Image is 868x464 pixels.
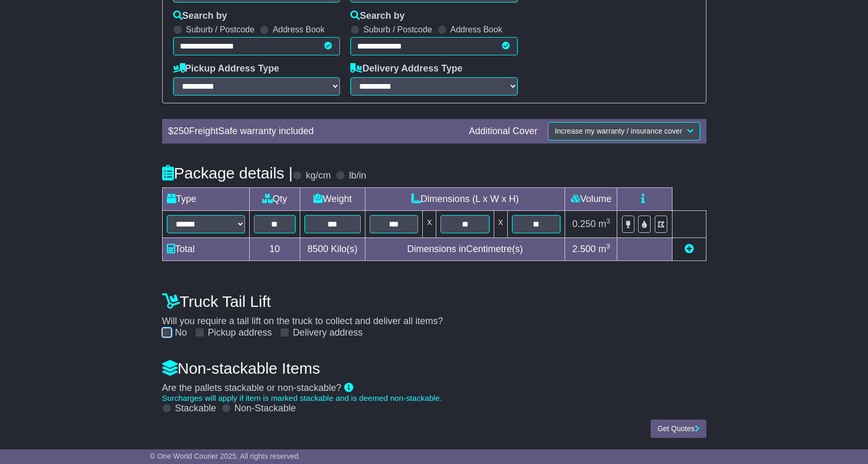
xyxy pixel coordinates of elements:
[163,126,464,137] div: $ FreightSafe warranty included
[162,187,249,210] td: Type
[606,242,610,250] sup: 3
[162,383,341,393] span: Are the pallets stackable or non-stackable?
[162,360,706,377] h4: Non-stackable Items
[651,420,706,438] button: Get Quotes
[305,170,331,182] label: kg/cm
[300,187,365,210] td: Weight
[208,327,272,339] label: Pickup address
[450,25,503,34] label: Address Book
[684,244,694,254] a: Add new item
[186,25,255,34] label: Suburb / Postcode
[175,327,187,339] label: No
[173,63,279,75] label: Pickup Address Type
[150,452,301,460] span: © One World Courier 2025. All rights reserved.
[174,126,189,136] span: 250
[365,237,565,260] td: Dimensions in Centimetre(s)
[494,210,507,237] td: x
[162,394,706,403] div: Surcharges will apply if item is marked stackable and is deemed non-stackable.
[363,25,432,34] label: Suburb / Postcode
[157,288,712,339] div: Will you require a tail lift on the truck to collect and deliver all items?
[173,10,227,22] label: Search by
[350,10,405,22] label: Search by
[365,187,565,210] td: Dimensions (L x W x H)
[235,403,296,414] label: Non-Stackable
[162,237,249,260] td: Total
[606,217,610,225] sup: 3
[162,293,706,310] h4: Truck Tail Lift
[572,219,596,229] span: 0.250
[300,237,365,260] td: Kilo(s)
[308,244,328,254] span: 8500
[423,210,436,237] td: x
[548,122,700,140] button: Increase my warranty / insurance cover
[293,327,363,339] label: Delivery address
[555,127,682,135] span: Increase my warranty / insurance cover
[463,126,543,137] div: Additional Cover
[249,237,300,260] td: 10
[175,403,216,414] label: Stackable
[598,219,610,229] span: m
[249,187,300,210] td: Qty
[350,63,462,75] label: Delivery Address Type
[565,187,617,210] td: Volume
[349,170,366,182] label: lb/in
[162,164,293,182] h4: Package details |
[273,25,325,34] label: Address Book
[598,244,610,254] span: m
[572,244,596,254] span: 2.500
